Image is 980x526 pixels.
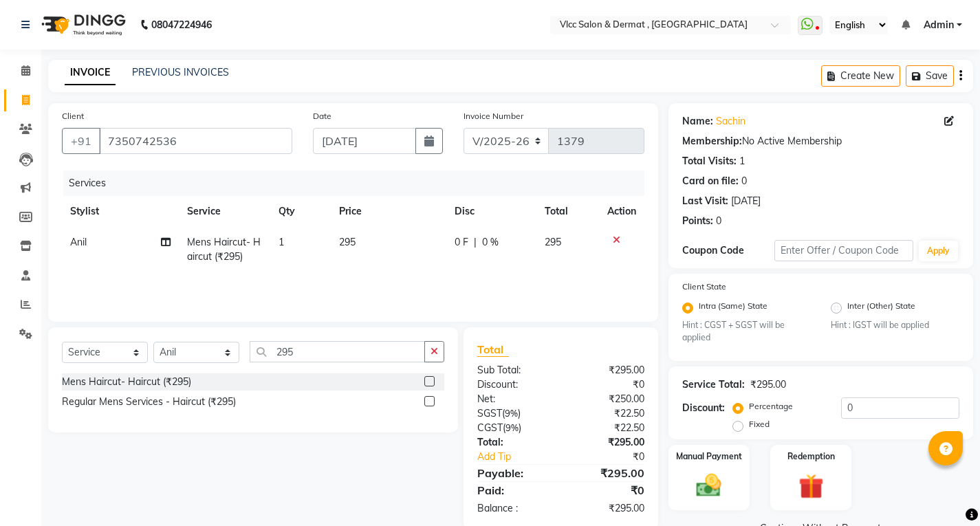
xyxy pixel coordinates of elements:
[477,421,503,434] span: CGST
[682,401,725,415] div: Discount:
[467,465,560,481] div: Payable:
[560,363,654,377] div: ₹295.00
[831,319,959,331] small: Hint : IGST will be applied
[467,435,560,450] div: Total:
[62,128,100,154] button: +91
[331,196,446,227] th: Price
[731,194,761,208] div: [DATE]
[62,196,179,227] th: Stylist
[682,174,739,188] div: Card on file:
[35,6,129,44] img: logo
[151,6,212,44] b: 08047224946
[821,65,900,87] button: Create New
[676,450,742,463] label: Manual Payment
[924,18,954,32] span: Admin
[922,471,966,512] iframe: chat widget
[179,196,270,227] th: Service
[477,407,502,419] span: SGST
[699,300,767,316] label: Intra (Same) State
[63,171,655,196] div: Services
[847,300,915,316] label: Inter (Other) State
[682,319,811,344] small: Hint : CGST + SGST will be applied
[313,110,331,122] label: Date
[749,418,770,430] label: Fixed
[467,392,560,406] div: Net:
[560,465,654,481] div: ₹295.00
[560,435,654,450] div: ₹295.00
[599,196,644,227] th: Action
[70,236,87,248] span: Anil
[560,392,654,406] div: ₹250.00
[536,196,599,227] th: Total
[467,421,560,435] div: ( )
[749,400,793,413] label: Percentage
[250,341,425,362] input: Search or Scan
[477,342,509,357] span: Total
[464,110,523,122] label: Invoice Number
[906,65,954,87] button: Save
[682,243,774,258] div: Coupon Code
[560,482,654,498] div: ₹0
[716,214,721,228] div: 0
[682,134,959,149] div: No Active Membership
[560,501,654,516] div: ₹295.00
[187,236,261,263] span: Mens Haircut- Haircut (₹295)
[467,450,576,464] a: Add Tip
[467,406,560,421] div: ( )
[739,154,745,168] div: 1
[505,408,518,419] span: 9%
[279,236,284,248] span: 1
[688,471,729,500] img: _cash.svg
[741,174,747,188] div: 0
[99,128,292,154] input: Search by Name/Mobile/Email/Code
[787,450,835,463] label: Redemption
[467,501,560,516] div: Balance :
[339,236,356,248] span: 295
[560,406,654,421] div: ₹22.50
[132,66,229,78] a: PREVIOUS INVOICES
[62,395,236,409] div: Regular Mens Services - Haircut (₹295)
[682,154,737,168] div: Total Visits:
[62,375,191,389] div: Mens Haircut- Haircut (₹295)
[682,114,713,129] div: Name:
[545,236,561,248] span: 295
[455,235,468,250] span: 0 F
[270,196,331,227] th: Qty
[750,377,786,392] div: ₹295.00
[791,471,831,502] img: _gift.svg
[467,377,560,392] div: Discount:
[682,214,713,228] div: Points:
[682,134,742,149] div: Membership:
[482,235,499,250] span: 0 %
[682,194,728,208] div: Last Visit:
[560,421,654,435] div: ₹22.50
[65,61,116,85] a: INVOICE
[576,450,655,464] div: ₹0
[505,422,519,433] span: 9%
[62,110,84,122] label: Client
[919,241,958,261] button: Apply
[716,114,745,129] a: Sachin
[474,235,477,250] span: |
[467,482,560,498] div: Paid:
[682,281,726,293] label: Client State
[560,377,654,392] div: ₹0
[467,363,560,377] div: Sub Total:
[682,377,745,392] div: Service Total:
[774,240,913,261] input: Enter Offer / Coupon Code
[446,196,536,227] th: Disc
